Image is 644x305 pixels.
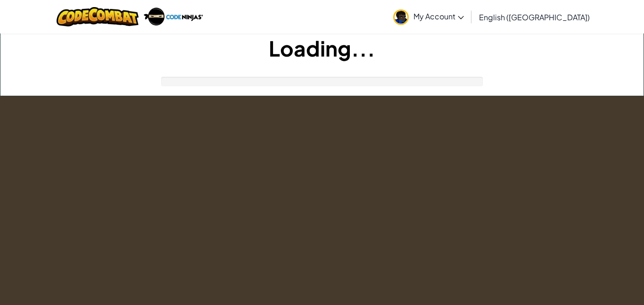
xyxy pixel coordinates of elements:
[0,33,644,63] h1: Loading...
[393,9,409,25] img: avatar
[413,11,464,21] span: My Account
[388,2,469,32] a: My Account
[479,12,590,22] span: English ([GEOGRAPHIC_DATA])
[474,4,594,30] a: English ([GEOGRAPHIC_DATA])
[57,7,139,26] img: CodeCombat logo
[143,7,203,26] img: Code Ninjas logo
